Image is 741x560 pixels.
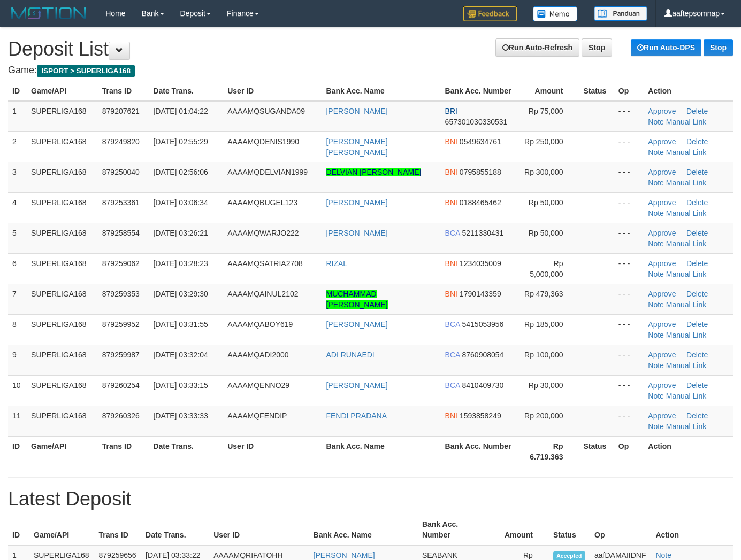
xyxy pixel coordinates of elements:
[441,81,520,101] th: Bank Acc. Number
[524,351,563,359] span: Rp 100,000
[686,411,708,420] a: Delete
[227,229,299,237] span: AAAAMQWARJO222
[102,290,140,298] span: 879259353
[326,259,347,268] a: RIZAL
[686,351,708,359] a: Delete
[655,551,671,559] a: Note
[8,515,29,545] th: ID
[529,381,563,390] span: Rp 30,000
[8,345,27,375] td: 9
[326,411,387,420] a: FENDI PRADANA
[648,107,676,115] a: Approve
[666,118,707,126] a: Manual Link
[614,284,644,314] td: - - -
[102,198,140,207] span: 879253361
[102,411,140,420] span: 879260326
[8,101,27,132] td: 1
[648,148,664,157] a: Note
[102,351,140,359] span: 879259987
[153,198,208,207] span: [DATE] 03:06:34
[460,198,501,207] span: 0188465462
[102,381,140,390] span: 879260254
[27,162,98,192] td: SUPERLIGA168
[462,351,504,359] span: 8760908054
[418,515,490,545] th: Bank Acc. Number
[579,81,614,101] th: Status
[8,5,89,21] img: MOTION_logo.png
[8,406,27,436] td: 11
[153,259,208,268] span: [DATE] 03:28:23
[8,314,27,345] td: 8
[549,515,590,545] th: Status
[644,81,733,101] th: Action
[648,239,664,248] a: Note
[648,137,676,146] a: Approve
[533,6,578,21] img: Button%20Memo.svg
[314,551,375,559] a: [PERSON_NAME]
[460,168,501,176] span: 0795855188
[666,270,707,278] a: Manual Link
[648,411,676,420] a: Approve
[648,198,676,207] a: Approve
[223,81,322,101] th: User ID
[326,107,387,115] a: [PERSON_NAME]
[686,107,708,115] a: Delete
[102,229,140,237] span: 879258554
[648,320,676,329] a: Approve
[102,320,140,329] span: 879259952
[614,81,644,101] th: Op
[322,436,440,466] th: Bank Acc. Name
[8,131,27,162] td: 2
[704,39,733,56] a: Stop
[648,300,664,309] a: Note
[648,178,664,187] a: Note
[227,107,305,115] span: AAAAMQSUGANDA09
[445,107,457,115] span: BRI
[27,375,98,406] td: SUPERLIGA168
[27,253,98,284] td: SUPERLIGA168
[648,392,664,400] a: Note
[98,81,149,101] th: Trans ID
[445,118,508,126] span: 657301030330531
[460,290,501,298] span: 1790143359
[153,351,208,359] span: [DATE] 03:32:04
[326,320,387,329] a: [PERSON_NAME]
[326,198,387,207] a: [PERSON_NAME]
[153,107,208,115] span: [DATE] 01:04:22
[666,331,707,339] a: Manual Link
[27,223,98,253] td: SUPERLIGA168
[666,361,707,370] a: Manual Link
[686,320,708,329] a: Delete
[490,515,549,545] th: Amount
[27,345,98,375] td: SUPERLIGA168
[614,223,644,253] td: - - -
[326,137,387,157] a: [PERSON_NAME] [PERSON_NAME]
[686,229,708,237] a: Delete
[648,361,664,370] a: Note
[27,284,98,314] td: SUPERLIGA168
[102,107,140,115] span: 879207621
[227,168,308,176] span: AAAAMQDELVIAN1999
[524,290,563,298] span: Rp 479,363
[648,422,664,431] a: Note
[666,178,707,187] a: Manual Link
[529,229,563,237] span: Rp 50,000
[530,259,563,278] span: Rp 5,000,000
[529,198,563,207] span: Rp 50,000
[579,436,614,466] th: Status
[102,259,140,268] span: 879259062
[227,411,287,420] span: AAAAMQFENDIP
[153,381,208,390] span: [DATE] 03:33:15
[445,320,460,329] span: BCA
[98,436,149,466] th: Trans ID
[8,375,27,406] td: 10
[8,65,733,76] h4: Game:
[524,168,563,176] span: Rp 300,000
[666,239,707,248] a: Manual Link
[614,101,644,132] td: - - -
[322,81,440,101] th: Bank Acc. Name
[614,162,644,192] td: - - -
[686,259,708,268] a: Delete
[227,198,297,207] span: AAAAMQBUGEL123
[460,411,501,420] span: 1593858249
